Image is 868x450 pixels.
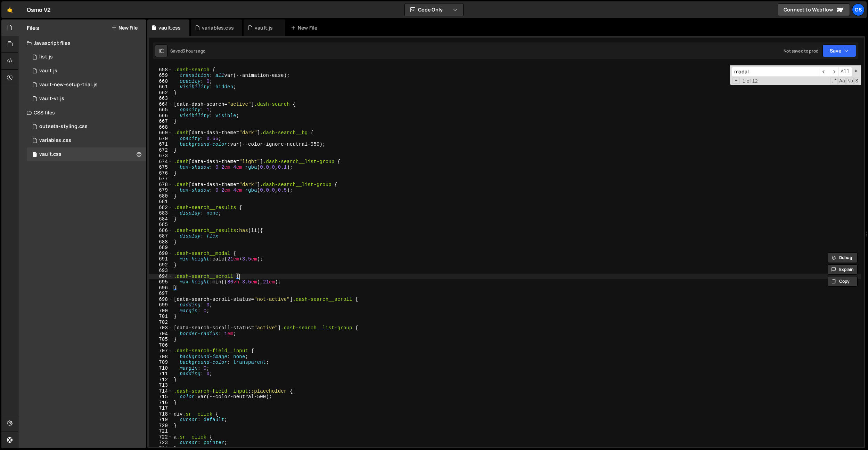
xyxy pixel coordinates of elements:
button: New File [112,25,138,31]
div: 668 [149,124,172,130]
a: Connect to Webflow [778,3,850,16]
span: Search In Selection [854,78,859,85]
div: 673 [149,153,172,159]
div: vault.js [255,24,273,31]
input: Search for [732,67,819,77]
div: vault.js [39,68,57,74]
div: Not saved to prod [784,48,818,54]
div: 713 [149,383,172,388]
div: 699 [149,302,172,308]
span: CaseSensitive Search [838,78,846,85]
div: 694 [149,274,172,280]
div: 706 [149,343,172,348]
button: Explain [828,264,858,275]
div: 16596/45132.js [27,92,146,106]
div: 683 [149,210,172,216]
div: 678 [149,182,172,188]
div: 16596/45154.css [27,134,146,147]
span: ​ [819,67,829,77]
div: 16596/45156.css [27,120,146,134]
span: Toggle Replace mode [732,78,740,84]
div: 717 [149,405,172,411]
div: 659 [149,73,172,79]
div: vault.css [158,24,181,31]
div: 679 [149,187,172,193]
div: 696 [149,285,172,291]
div: 662 [149,90,172,96]
div: 16596/45153.css [27,147,146,161]
div: 667 [149,119,172,124]
div: 687 [149,233,172,239]
div: 722 [149,434,172,440]
div: 666 [149,113,172,119]
div: 693 [149,268,172,274]
div: 658 [149,67,172,73]
div: 711 [149,371,172,377]
div: 719 [149,417,172,423]
button: Code Only [405,3,463,16]
div: 676 [149,170,172,176]
div: 689 [149,245,172,251]
div: 698 [149,297,172,303]
button: Save [822,45,856,57]
span: Alt-Enter [838,67,852,77]
div: variables.css [202,24,234,31]
div: 709 [149,360,172,365]
span: ​ [829,67,838,77]
div: 700 [149,308,172,314]
div: 721 [149,428,172,434]
div: 702 [149,320,172,326]
div: variables.css [39,137,71,144]
div: 714 [149,388,172,394]
div: 16596/45151.js [27,50,146,64]
a: 🤙 [1,1,18,18]
div: 697 [149,291,172,297]
span: RegExp Search [830,78,838,85]
div: list.js [39,54,53,60]
div: 16596/45152.js [27,78,146,92]
div: 720 [149,423,172,429]
div: outseta-styling.css [39,123,88,130]
div: 686 [149,228,172,234]
span: 1 of 12 [740,78,761,84]
div: 685 [149,222,172,228]
button: Debug [828,252,858,263]
div: 716 [149,400,172,406]
div: vault-new-setup-trial.js [39,82,98,88]
div: 723 [149,440,172,446]
div: 695 [149,279,172,285]
div: 708 [149,354,172,360]
div: Osmo V2 [27,6,51,14]
div: 688 [149,239,172,245]
div: Javascript files [18,36,146,50]
div: 691 [149,256,172,262]
a: Os [852,3,865,16]
div: 670 [149,136,172,142]
div: Saved [170,48,206,54]
div: 3 hours ago [183,48,206,54]
div: 684 [149,216,172,222]
div: 661 [149,84,172,90]
h2: Files [27,24,39,32]
div: 671 [149,142,172,147]
div: 715 [149,394,172,400]
div: 663 [149,96,172,102]
div: 682 [149,205,172,211]
div: 16596/45133.js [27,64,146,78]
div: 677 [149,176,172,182]
div: 710 [149,365,172,371]
div: 672 [149,147,172,153]
div: 704 [149,331,172,337]
div: New File [291,24,320,31]
div: 660 [149,79,172,85]
div: 674 [149,159,172,165]
div: CSS files [18,106,146,120]
div: 703 [149,325,172,331]
div: 707 [149,348,172,354]
div: 680 [149,193,172,199]
div: 664 [149,102,172,107]
div: 718 [149,411,172,417]
div: 675 [149,164,172,170]
div: 705 [149,337,172,343]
